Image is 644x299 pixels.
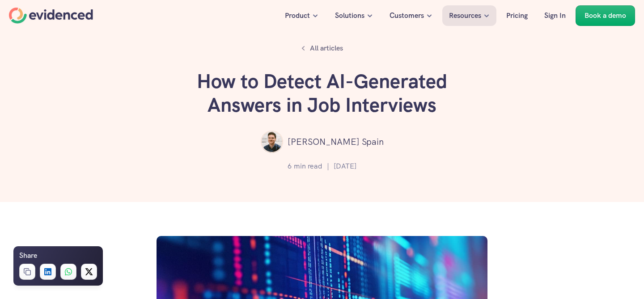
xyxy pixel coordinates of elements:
a: Sign In [538,5,572,26]
h6: Share [19,250,37,261]
p: Sign In [544,10,566,21]
p: Product [285,10,310,21]
img: "" [261,131,283,153]
a: Pricing [500,5,534,26]
p: Book a demo [585,10,626,21]
p: [PERSON_NAME] Spain [288,135,384,149]
p: All articles [310,42,343,54]
a: Book a demo [576,5,635,26]
p: [DATE] [334,160,356,172]
p: Customers [390,10,424,21]
p: Solutions [335,10,364,21]
p: Resources [449,10,481,21]
p: Pricing [506,10,528,21]
a: Home [9,8,93,24]
p: | [327,160,329,172]
a: All articles [297,40,348,56]
h1: How to Detect AI-Generated Answers in Job Interviews [188,70,456,117]
p: min read [294,160,322,172]
p: 6 [288,160,292,172]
